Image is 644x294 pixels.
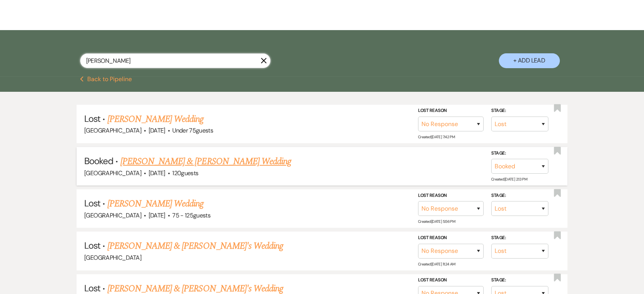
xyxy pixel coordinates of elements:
a: [PERSON_NAME] Wedding [107,112,204,126]
span: Created: [DATE] 5:56 PM [418,219,455,224]
label: Lost Reason [418,107,484,115]
span: 120 guests [172,169,198,177]
span: Lost [84,282,100,294]
span: [GEOGRAPHIC_DATA] [84,169,141,177]
span: Under 75 guests [172,126,213,134]
span: Created: [DATE] 11:24 AM [418,261,455,266]
label: Stage: [491,149,548,158]
span: Lost [84,240,100,251]
button: + Add Lead [499,53,560,68]
label: Lost Reason [418,276,484,284]
span: [DATE] [149,211,165,219]
input: Search by name, event date, email address or phone number [80,53,271,68]
span: [GEOGRAPHIC_DATA] [84,254,141,262]
label: Stage: [491,192,548,200]
span: [GEOGRAPHIC_DATA] [84,126,141,134]
span: [GEOGRAPHIC_DATA] [84,211,141,219]
span: 75 - 125 guests [172,211,210,219]
a: [PERSON_NAME] & [PERSON_NAME] Wedding [120,155,291,168]
a: [PERSON_NAME] Wedding [107,197,204,211]
label: Stage: [491,234,548,242]
label: Lost Reason [418,192,484,200]
span: Lost [84,197,100,209]
span: Created: [DATE] 2:13 PM [491,177,527,182]
label: Lost Reason [418,234,484,242]
span: Lost [84,113,100,125]
span: Created: [DATE] 7:42 PM [418,134,455,139]
span: [DATE] [149,169,165,177]
label: Stage: [491,276,548,284]
button: Back to Pipeline [80,76,132,82]
span: Booked [84,155,113,167]
label: Stage: [491,107,548,115]
span: [DATE] [149,126,165,134]
a: [PERSON_NAME] & [PERSON_NAME]'s Wedding [107,239,284,253]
